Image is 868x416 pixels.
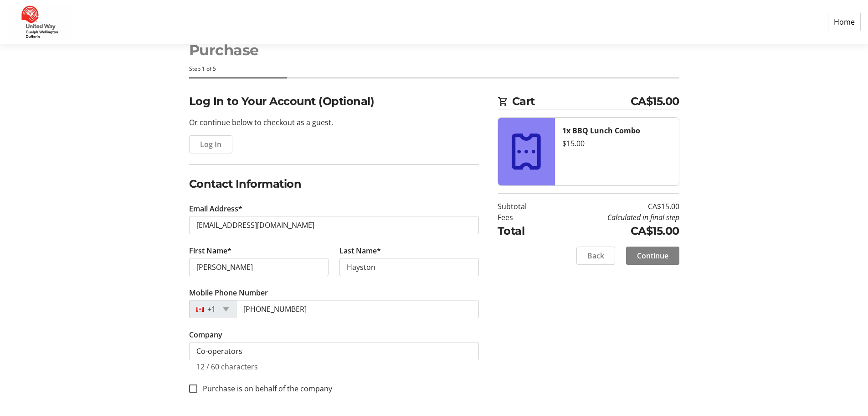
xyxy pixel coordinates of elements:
td: Calculated in final step [550,212,679,223]
label: Company [189,329,222,340]
span: CA$15.00 [631,93,679,110]
h1: Purchase [189,39,679,61]
button: Back [576,247,615,265]
tr-character-limit: 12 / 60 characters [196,362,258,372]
img: United Way Guelph Wellington Dufferin's Logo [7,4,72,40]
label: First Name* [189,245,231,256]
td: CA$15.00 [550,201,679,212]
input: (506) 234-5678 [236,300,479,318]
strong: 1x BBQ Lunch Combo [562,126,640,136]
td: Total [498,223,550,239]
h2: Log In to Your Account (Optional) [189,93,479,110]
div: Step 1 of 5 [189,65,679,73]
label: Email Address* [189,203,242,214]
a: Home [828,13,861,31]
label: Purchase is on behalf of the company [197,383,332,394]
h2: Contact Information [189,176,479,192]
label: Last Name* [339,245,381,256]
button: Log In [189,135,232,153]
button: Continue [626,247,679,265]
p: Or continue below to checkout as a guest. [189,117,479,128]
span: Cart [512,93,631,110]
div: $15.00 [562,138,672,149]
label: Mobile Phone Number [189,287,268,298]
span: Continue [637,250,668,261]
span: Log In [200,139,221,150]
td: CA$15.00 [550,223,679,239]
td: Subtotal [498,201,550,212]
span: Back [587,250,604,261]
td: Fees [498,212,550,223]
